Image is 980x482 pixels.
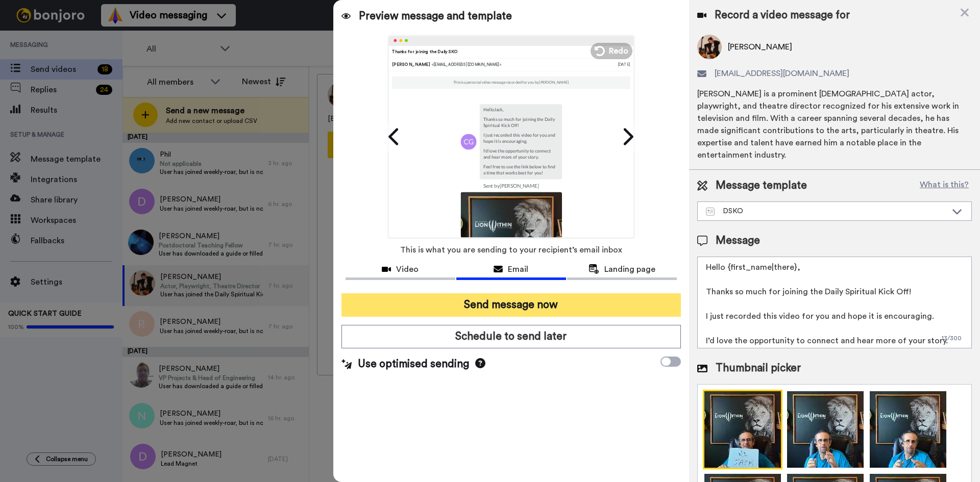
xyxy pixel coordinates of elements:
[453,80,569,85] p: This is a personal video message recorded for you by [PERSON_NAME]
[483,147,558,160] p: I’d love the opportunity to connect and hear more of your story.
[460,134,476,149] img: cg.png
[341,293,681,317] button: Send message now
[716,233,760,248] span: Message
[716,361,801,376] span: Thumbnail picker
[697,88,972,161] div: [PERSON_NAME] is a prominent [DEMOGRAPHIC_DATA] actor, playwright, and theatre director recognize...
[483,163,558,176] p: Feel free to use the link below to find a time that works best for you!
[358,357,469,372] span: Use optimised sending
[400,239,622,261] span: This is what you are sending to your recipient’s email inbox
[716,178,807,193] span: Message template
[703,390,782,469] img: 2Q==
[508,263,528,275] span: Email
[392,61,618,67] div: [PERSON_NAME]
[868,390,948,469] img: 2Q==
[706,208,715,216] img: Message-temps.svg
[483,116,558,129] p: Thanks so much for joining the Daily Spiritual Kick Off!
[483,107,558,113] p: Hello Jack ,
[617,61,630,67] div: [DATE]
[460,179,561,192] td: Sent by [PERSON_NAME]
[604,263,655,275] span: Landing page
[396,263,419,275] span: Video
[341,325,681,348] button: Schedule to send later
[917,178,972,193] button: What is this?
[460,192,561,293] img: Z
[697,257,972,348] textarea: Hello {first_name|there}, Thanks so much for joining the Daily Spiritual Kick Off! I just recorde...
[706,206,947,216] div: DSKO
[715,67,849,80] span: [EMAIL_ADDRESS][DOMAIN_NAME]
[786,390,865,469] img: 9k=
[483,132,558,144] p: I just recorded this video for you and hope it is encouraging.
